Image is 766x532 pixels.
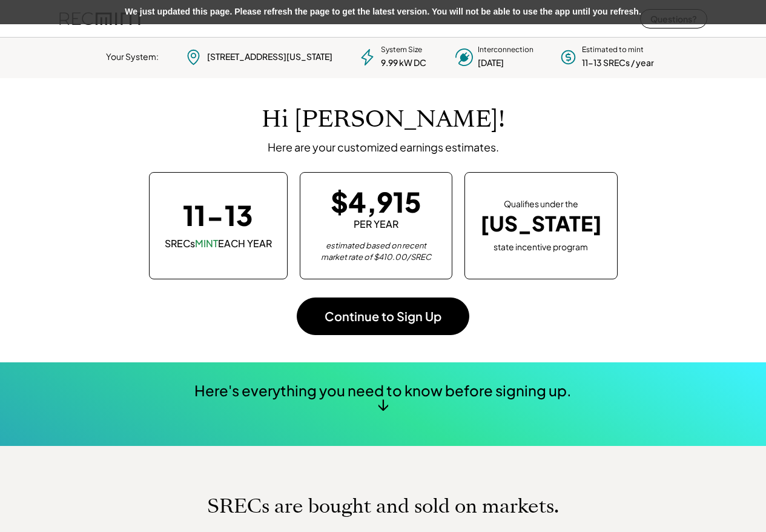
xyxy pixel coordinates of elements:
[354,218,398,231] div: PER YEAR
[582,45,644,55] div: Estimated to mint
[478,45,533,55] div: Interconnection
[504,198,578,210] div: Qualifies under the
[381,45,422,55] div: System Size
[106,51,159,63] div: Your System:
[297,298,469,335] button: Continue to Sign Up
[165,237,272,250] div: SRECs EACH YEAR
[331,188,421,215] div: $4,915
[194,381,572,401] div: Here's everything you need to know before signing up.
[183,201,253,228] div: 11-13
[377,394,389,413] div: ↓
[494,239,588,253] div: state incentive program
[582,57,654,69] div: 11-13 SRECs / year
[381,57,426,69] div: 9.99 kW DC
[480,211,602,236] div: [US_STATE]
[478,57,504,69] div: [DATE]
[207,494,559,518] h1: SRECs are bought and sold on markets.
[262,105,505,134] h1: Hi [PERSON_NAME]!
[268,140,499,154] div: Here are your customized earnings estimates.
[207,51,332,63] div: [STREET_ADDRESS][US_STATE]
[195,237,218,250] font: MINT
[315,240,437,264] div: estimated based on recent market rate of $410.00/SREC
